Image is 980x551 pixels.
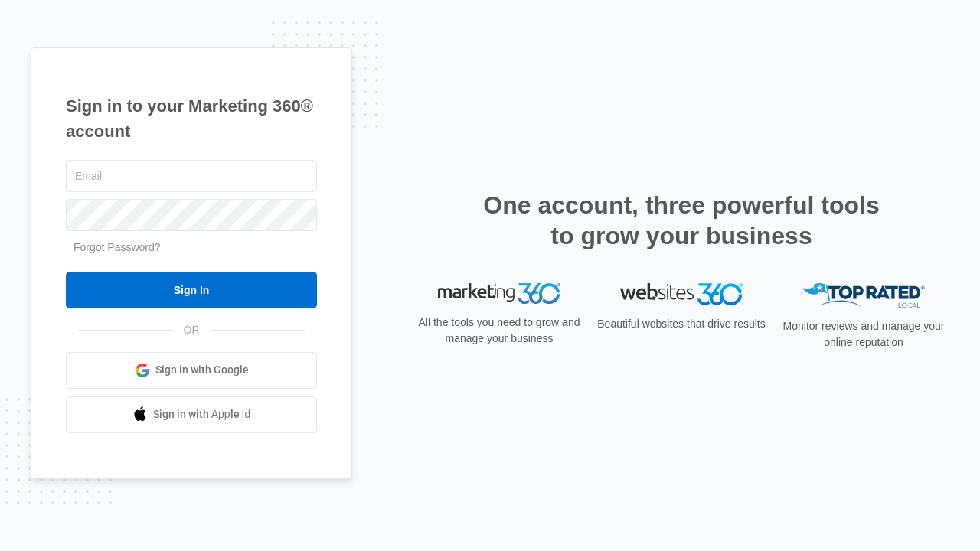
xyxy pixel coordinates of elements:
[802,283,925,308] img: Top Rated Local
[66,160,317,192] input: Email
[778,318,949,350] p: Monitor reviews and manage your online reputation
[413,315,585,347] p: All the tools you need to grow and manage your business
[73,241,161,253] a: Forgot Password?
[66,396,317,433] a: Sign in with Apple Id
[620,283,743,305] img: Websites 360
[596,316,767,332] p: Beautiful websites that drive results
[153,406,251,422] span: Sign in with Apple Id
[155,362,249,378] span: Sign in with Google
[479,190,884,251] h2: One account, three powerful tools to grow your business
[66,272,317,308] input: Sign In
[438,283,560,305] img: Marketing 360
[66,93,317,144] h1: Sign in to your Marketing 360® account
[173,322,211,338] span: OR
[66,352,317,389] a: Sign in with Google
